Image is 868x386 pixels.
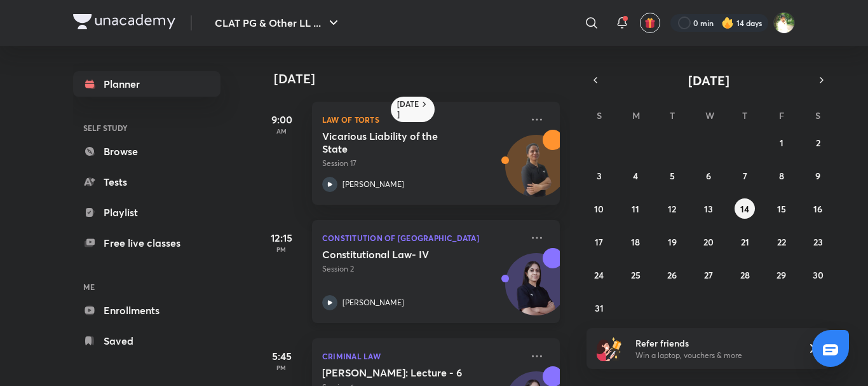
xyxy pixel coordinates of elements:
img: referral [597,336,622,361]
button: August 5, 2025 [662,165,682,186]
p: [PERSON_NAME] [342,297,404,308]
button: August 28, 2025 [735,265,755,285]
abbr: August 25, 2025 [631,269,641,281]
button: August 4, 2025 [625,165,646,186]
p: PM [256,364,307,371]
abbr: August 10, 2025 [594,203,604,215]
img: streak [721,17,734,29]
abbr: August 6, 2025 [706,170,711,182]
button: August 12, 2025 [662,198,682,219]
img: Company Logo [73,14,175,29]
abbr: Saturday [815,109,820,121]
button: August 27, 2025 [698,265,719,285]
p: Session 17 [322,158,522,169]
p: Session 2 [322,263,522,275]
abbr: Wednesday [705,109,714,121]
abbr: August 27, 2025 [704,269,713,281]
abbr: August 16, 2025 [813,203,822,215]
a: Company Logo [73,14,175,32]
button: August 31, 2025 [589,298,609,318]
button: August 23, 2025 [808,231,828,252]
h5: Vicarious Liability of the State [322,130,480,155]
abbr: Tuesday [670,109,675,121]
h6: SELF STUDY [73,117,220,139]
button: August 10, 2025 [589,198,609,219]
a: Free live classes [73,230,220,256]
abbr: Monday [632,109,640,121]
abbr: August 21, 2025 [741,236,749,248]
abbr: August 12, 2025 [668,203,676,215]
button: August 29, 2025 [771,265,792,285]
button: August 19, 2025 [662,231,682,252]
a: Playlist [73,200,220,225]
abbr: August 17, 2025 [595,236,603,248]
button: August 6, 2025 [698,165,719,186]
button: August 18, 2025 [625,231,646,252]
p: Law of Torts [322,112,522,127]
button: August 8, 2025 [771,165,792,186]
span: [DATE] [688,72,729,89]
a: Tests [73,169,220,195]
h6: Refer friends [635,336,792,350]
button: August 15, 2025 [771,198,792,219]
abbr: August 4, 2025 [633,170,638,182]
button: August 21, 2025 [735,231,755,252]
h5: Bhartiya Sakshya Adhiniyam: Lecture - 6 [322,366,480,379]
img: Avatar [506,260,567,321]
a: Browse [73,139,220,164]
button: August 1, 2025 [771,132,792,153]
button: August 26, 2025 [662,265,682,285]
abbr: August 22, 2025 [777,236,786,248]
a: Planner [73,71,220,97]
h5: 12:15 [256,230,307,245]
abbr: August 28, 2025 [740,269,750,281]
p: Constitution of [GEOGRAPHIC_DATA] [322,230,522,245]
button: August 3, 2025 [589,165,609,186]
h4: [DATE] [274,71,573,86]
p: PM [256,245,307,253]
button: August 20, 2025 [698,231,719,252]
abbr: Thursday [742,109,747,121]
abbr: August 20, 2025 [703,236,714,248]
p: [PERSON_NAME] [342,179,404,190]
abbr: August 30, 2025 [813,269,824,281]
abbr: August 18, 2025 [631,236,640,248]
button: August 7, 2025 [735,165,755,186]
button: [DATE] [604,71,813,89]
p: AM [256,127,307,135]
img: Avatar [506,142,567,203]
h5: 9:00 [256,112,307,127]
abbr: August 24, 2025 [594,269,604,281]
abbr: August 14, 2025 [740,203,749,215]
button: August 13, 2025 [698,198,719,219]
h5: Constitutional Law- IV [322,248,480,261]
abbr: August 5, 2025 [670,170,675,182]
abbr: August 15, 2025 [777,203,786,215]
button: August 2, 2025 [808,132,828,153]
button: August 24, 2025 [589,265,609,285]
h6: ME [73,276,220,298]
abbr: August 8, 2025 [779,170,784,182]
a: Enrollments [73,298,220,323]
img: Harshal Jadhao [773,12,795,34]
abbr: August 19, 2025 [668,236,677,248]
abbr: August 13, 2025 [704,203,713,215]
abbr: August 1, 2025 [780,137,783,149]
abbr: Friday [779,109,784,121]
abbr: August 3, 2025 [597,170,602,182]
button: August 17, 2025 [589,231,609,252]
abbr: August 7, 2025 [743,170,747,182]
button: August 30, 2025 [808,265,828,285]
a: Saved [73,328,220,354]
abbr: August 23, 2025 [813,236,823,248]
p: Criminal Law [322,348,522,364]
button: CLAT PG & Other LL ... [207,10,349,36]
abbr: Sunday [597,109,602,121]
h5: 5:45 [256,348,307,364]
abbr: August 2, 2025 [816,137,820,149]
button: avatar [640,13,660,33]
abbr: August 11, 2025 [632,203,639,215]
button: August 25, 2025 [625,265,646,285]
abbr: August 9, 2025 [815,170,820,182]
button: August 9, 2025 [808,165,828,186]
